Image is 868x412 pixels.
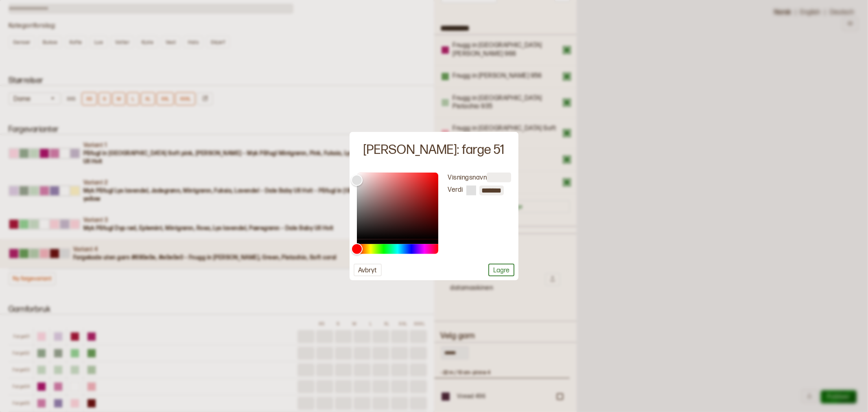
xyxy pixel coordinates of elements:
div: Hue [357,244,438,254]
div: Color [357,172,438,239]
button: Lagre [488,263,514,276]
label: Visningsnavn [448,173,487,181]
div: [PERSON_NAME]: farge 51 [363,142,505,159]
button: Avbryt [354,263,382,276]
label: Verdi [448,186,463,195]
